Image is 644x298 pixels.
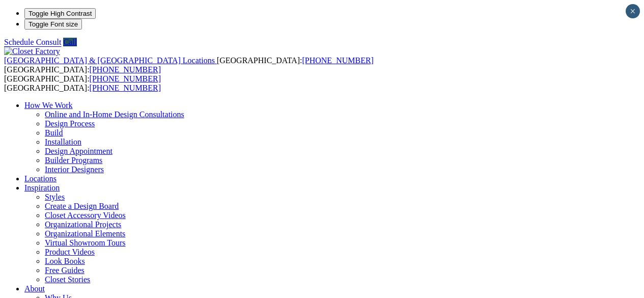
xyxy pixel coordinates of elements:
a: [PHONE_NUMBER] [90,65,161,74]
a: Closet Stories [45,275,90,284]
span: [GEOGRAPHIC_DATA] & [GEOGRAPHIC_DATA] Locations [4,56,215,65]
span: [GEOGRAPHIC_DATA]: [GEOGRAPHIC_DATA]: [4,74,161,92]
a: Design Appointment [45,147,113,155]
a: Free Guides [45,266,85,275]
a: How We Work [24,101,73,110]
a: Inspiration [24,183,60,192]
a: Organizational Projects [45,220,121,229]
a: About [24,284,45,293]
a: Installation [45,138,81,146]
a: Build [45,128,63,137]
a: Locations [24,174,57,183]
a: [GEOGRAPHIC_DATA] & [GEOGRAPHIC_DATA] Locations [4,56,217,65]
a: [PHONE_NUMBER] [90,74,161,83]
a: [PHONE_NUMBER] [302,56,373,65]
span: Toggle Font size [29,20,78,28]
button: Close [626,4,640,18]
span: [GEOGRAPHIC_DATA]: [GEOGRAPHIC_DATA]: [4,56,374,74]
button: Toggle Font size [24,19,82,30]
a: Call [63,38,77,46]
a: Product Videos [45,248,95,256]
a: Look Books [45,257,85,265]
a: Online and In-Home Design Consultations [45,110,184,119]
a: Schedule Consult [4,38,61,46]
a: Styles [45,193,65,201]
a: Virtual Showroom Tours [45,238,126,247]
span: Toggle High Contrast [29,10,92,17]
a: Builder Programs [45,156,102,165]
a: Create a Design Board [45,202,119,210]
a: Design Process [45,119,95,128]
a: Closet Accessory Videos [45,211,126,220]
a: Interior Designers [45,165,104,174]
a: [PHONE_NUMBER] [90,84,161,92]
img: Closet Factory [4,47,60,56]
a: Organizational Elements [45,229,125,238]
button: Toggle High Contrast [24,8,96,19]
